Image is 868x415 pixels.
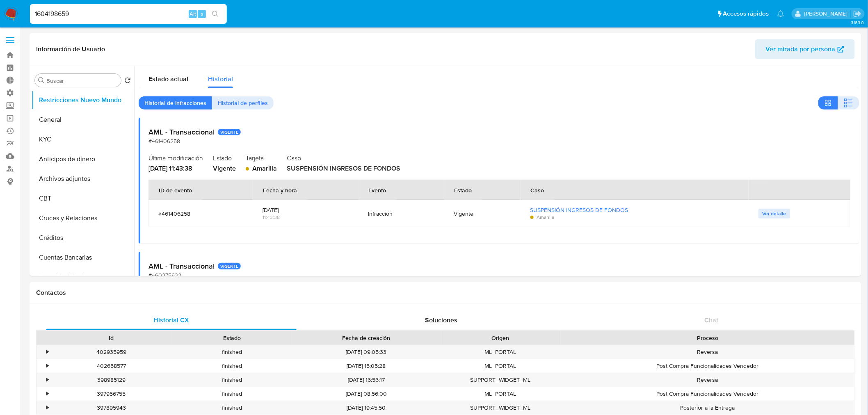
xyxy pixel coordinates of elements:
button: Archivos adjuntos [32,169,134,189]
p: zoe.breuer@mercadolibre.com [804,10,850,18]
div: finished [171,373,292,387]
div: Id [57,334,166,342]
span: s [201,10,203,18]
span: Historial CX [153,315,189,325]
div: Post Compra Funcionalidades Vendedor [561,387,854,401]
div: • [46,376,48,384]
span: Chat [705,315,719,325]
div: • [46,390,48,398]
div: ML_PORTAL [440,359,561,373]
div: Reversa [561,345,854,359]
div: 402658577 [51,359,171,373]
div: • [46,348,48,356]
div: SUPPORT_WIDGET_ML [440,401,561,415]
button: Cruces y Relaciones [32,208,134,228]
button: Volver al orden por defecto [124,77,131,86]
div: • [46,362,48,370]
div: Reversa [561,373,854,387]
div: ML_PORTAL [440,345,561,359]
div: Post Compra Funcionalidades Vendedor [561,359,854,373]
div: Proceso [566,334,849,342]
button: KYC [32,130,134,149]
button: Cuentas Bancarias [32,248,134,267]
div: finished [171,345,292,359]
button: Restricciones Nuevo Mundo [32,90,134,110]
button: Buscar [38,77,45,84]
div: 397895943 [51,401,171,415]
span: Soluciones [425,315,458,325]
span: Ver mirada por persona [766,39,836,59]
div: [DATE] 16:56:17 [292,373,440,387]
button: General [32,110,134,130]
a: Salir [853,9,862,18]
div: 398985129 [51,373,171,387]
div: • [46,404,48,412]
input: Buscar usuario o caso... [30,9,227,19]
div: finished [171,401,292,415]
a: Notificaciones [777,10,784,17]
input: Buscar [46,77,118,84]
div: finished [171,359,292,373]
span: Accesos rápidos [723,9,769,18]
div: [DATE] 15:05:28 [292,359,440,373]
div: [DATE] 19:45:50 [292,401,440,415]
div: Estado [177,334,286,342]
div: Origen [446,334,555,342]
div: 402935959 [51,345,171,359]
span: Alt [190,10,196,18]
div: SUPPORT_WIDGET_ML [440,373,561,387]
div: Fecha de creación [298,334,434,342]
button: CBT [32,189,134,208]
div: Posterior a la Entrega [561,401,854,415]
button: search-icon [207,8,224,20]
h1: Contactos [36,289,855,297]
div: [DATE] 09:05:33 [292,345,440,359]
div: 397956755 [51,387,171,401]
button: Datos Modificados [32,267,134,287]
h1: Información de Usuario [36,45,105,53]
div: finished [171,387,292,401]
button: Ver mirada por persona [755,39,855,59]
button: Anticipos de dinero [32,149,134,169]
div: ML_PORTAL [440,387,561,401]
div: [DATE] 08:56:00 [292,387,440,401]
button: Créditos [32,228,134,248]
